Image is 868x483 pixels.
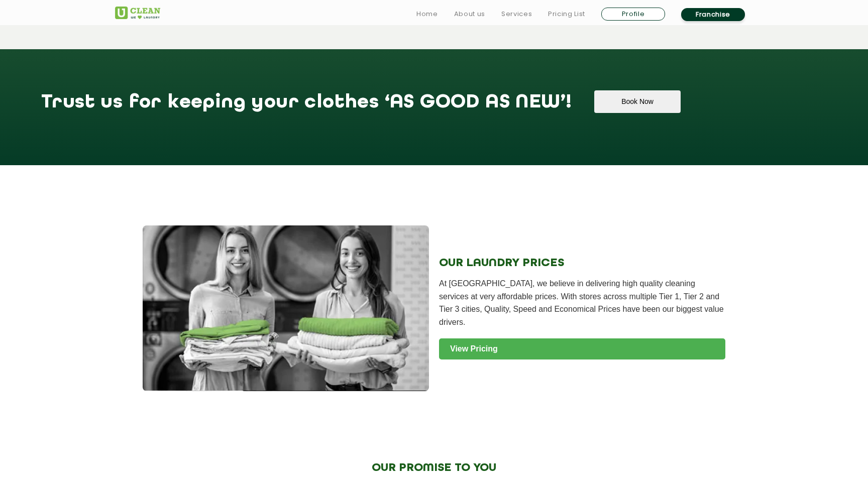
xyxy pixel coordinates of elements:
a: About us [454,8,485,20]
h2: OUR LAUNDRY PRICES [439,257,725,270]
a: Home [416,8,438,20]
a: Profile [601,8,665,21]
a: Pricing List [548,8,585,20]
a: Services [501,8,532,20]
img: UClean Laundry and Dry Cleaning [115,7,160,19]
a: View Pricing [439,338,725,359]
button: Book Now [594,90,680,113]
h2: OUR PROMISE TO YOU [214,461,654,474]
h1: Trust us for keeping your clothes ‘AS GOOD AS NEW’! [41,90,572,124]
a: Franchise [681,8,745,21]
img: Laundry Service [143,225,429,391]
p: At [GEOGRAPHIC_DATA], we believe in delivering high quality cleaning services at very affordable ... [439,277,725,328]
